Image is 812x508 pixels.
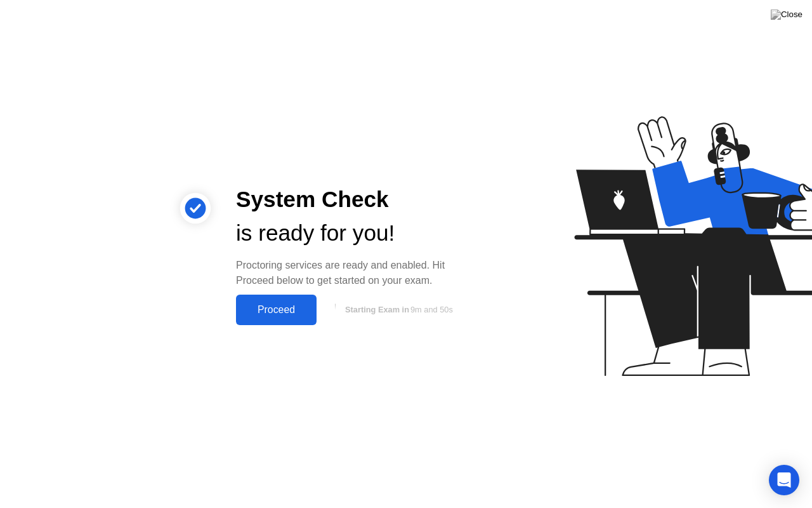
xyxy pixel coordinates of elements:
[410,305,453,314] span: 9m and 50s
[236,258,472,288] div: Proctoring services are ready and enabled. Hit Proceed below to get started on your exam.
[236,183,472,217] div: System Check
[236,217,472,250] div: is ready for you!
[771,10,802,20] img: Close
[236,295,317,325] button: Proceed
[240,304,313,316] div: Proceed
[323,298,472,322] button: Starting Exam in9m and 50s
[769,465,799,495] div: Open Intercom Messenger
